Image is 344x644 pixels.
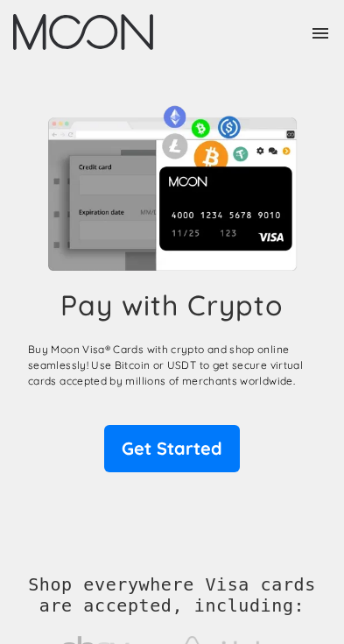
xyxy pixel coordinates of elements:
[104,425,240,472] a: Get Started
[28,100,316,271] img: Moon Cards let you spend your crypto anywhere Visa is accepted.
[60,288,283,322] h1: Pay with Crypto
[13,14,153,50] img: Moon Logo
[28,574,316,616] h2: Shop everywhere Visa cards are accepted, including:
[28,342,316,389] p: Buy Moon Visa® Cards with crypto and shop online seamlessly! Use Bitcoin or USDT to get secure vi...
